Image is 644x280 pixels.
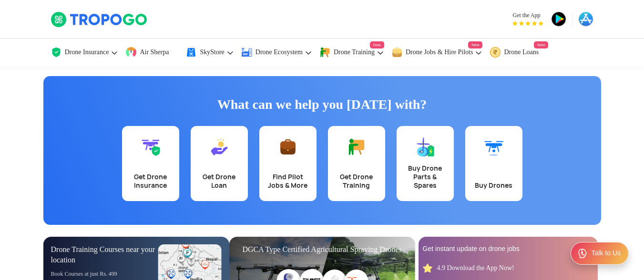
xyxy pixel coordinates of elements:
img: Get Drone Training [347,137,366,156]
a: Get Drone Insurance [122,126,179,201]
div: Get Drone Training [334,173,379,190]
img: ic_Support.svg [577,248,588,259]
a: Buy Drone Parts & Spares [397,126,454,201]
a: Drone LoansNew [490,39,548,67]
img: playstore [551,11,566,27]
span: SkyStore [200,48,224,56]
span: Drone Insurance [65,48,109,56]
div: Drone Training Courses near your location [51,244,159,265]
img: Get Drone Loan [210,137,229,156]
span: Drone Training [334,48,375,56]
a: Drone Ecosystem [241,39,312,67]
a: Drone Insurance [51,39,119,67]
div: Find Pilot Jobs & More [265,173,311,190]
span: Get the App [512,11,543,19]
span: Air Sherpa [140,48,169,56]
div: Get Drone Loan [196,173,242,190]
a: Drone TrainingNew [319,39,384,67]
span: Drone Jobs & Hire Pilots [406,48,473,56]
a: Get Drone Loan [191,126,248,201]
div: 4.9 Download the App Now! [437,263,514,272]
a: SkyStore [185,39,234,67]
a: Drone Jobs & Hire PilotsNew [391,39,483,67]
h1: What can we help you [DATE] with? [51,95,594,114]
img: Get Drone Insurance [141,137,160,156]
img: TropoGo Logo [51,11,148,28]
img: Find Pilot Jobs & More [278,137,297,156]
img: Buy Drones [484,137,503,156]
div: Buy Drones [471,181,517,190]
span: New [370,41,384,48]
img: star_rating [423,263,432,273]
span: Drone Loans [504,48,539,56]
img: appstore [578,11,593,27]
span: New [468,41,482,48]
img: Buy Drone Parts & Spares [416,137,435,156]
div: DGCA Type Certified Agricultural Spraying Drones [237,244,408,255]
a: Get Drone Training [328,126,385,201]
div: Get instant update on drone jobs [423,244,593,254]
img: App Raking [512,21,543,26]
a: Buy Drones [465,126,522,201]
a: Find Pilot Jobs & More [259,126,317,201]
div: Get Drone Insurance [128,173,174,190]
div: Talk to Us [592,249,621,258]
a: Air Sherpa [125,39,178,67]
div: Book Courses at just Rs. 499 [51,270,159,278]
div: Buy Drone Parts & Spares [402,164,448,190]
span: New [534,41,548,48]
span: Drone Ecosystem [256,48,303,56]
